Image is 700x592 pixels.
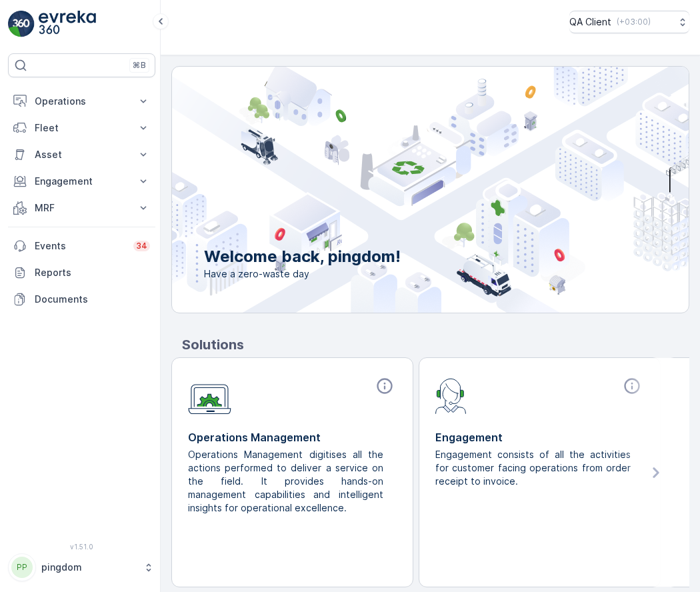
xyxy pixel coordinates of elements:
a: Reports [8,259,155,286]
p: Reports [35,266,150,279]
p: QA Client [569,15,611,29]
button: Asset [8,141,155,168]
p: 34 [136,241,147,251]
p: Events [35,239,125,253]
button: PPpingdom [8,553,155,581]
p: MRF [35,201,129,215]
span: Have a zero-waste day [204,267,401,281]
p: Engagement consists of all the activities for customer facing operations from order receipt to in... [435,448,633,488]
p: Solutions [182,335,689,355]
button: Engagement [8,168,155,195]
a: Events34 [8,233,155,259]
button: QA Client(+03:00) [569,11,689,33]
p: Engagement [435,429,644,445]
img: module-icon [435,377,467,414]
button: MRF [8,195,155,221]
p: Operations Management [188,429,397,445]
p: Fleet [35,121,129,135]
button: Fleet [8,115,155,141]
p: Engagement [35,175,129,188]
img: city illustration [112,67,689,313]
img: logo [8,11,35,37]
img: module-icon [188,377,231,415]
img: logo_light-DOdMpM7g.png [39,11,96,37]
p: ⌘B [133,60,146,71]
div: PP [11,557,33,578]
p: pingdom [41,561,137,574]
p: Operations [35,95,129,108]
button: Operations [8,88,155,115]
p: Welcome back, pingdom! [204,246,401,267]
p: Documents [35,293,150,306]
p: Operations Management digitises all the actions performed to deliver a service on the field. It p... [188,448,386,515]
p: Asset [35,148,129,161]
a: Documents [8,286,155,313]
span: v 1.51.0 [8,543,155,551]
p: ( +03:00 ) [617,17,651,27]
